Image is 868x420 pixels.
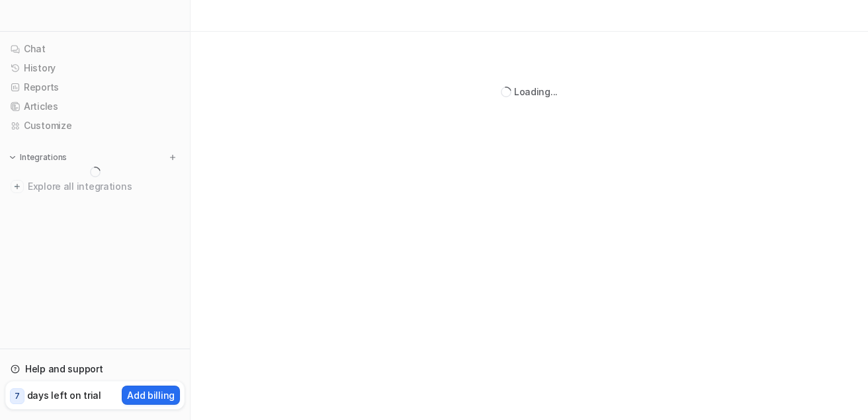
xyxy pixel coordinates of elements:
a: Help and support [5,360,185,378]
a: Chat [5,40,185,58]
img: explore all integrations [11,180,24,193]
a: Reports [5,78,185,97]
p: Add billing [127,388,175,402]
a: Articles [5,97,185,116]
a: Explore all integrations [5,177,185,196]
div: Loading... [514,85,558,99]
button: Add billing [122,386,180,405]
p: 7 [15,390,20,402]
a: Customize [5,116,185,135]
span: Explore all integrations [28,176,179,197]
img: menu_add.svg [168,153,177,162]
p: Integrations [20,152,67,163]
p: days left on trial [27,388,101,402]
button: Integrations [5,151,71,164]
img: expand menu [8,153,17,162]
a: History [5,59,185,77]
